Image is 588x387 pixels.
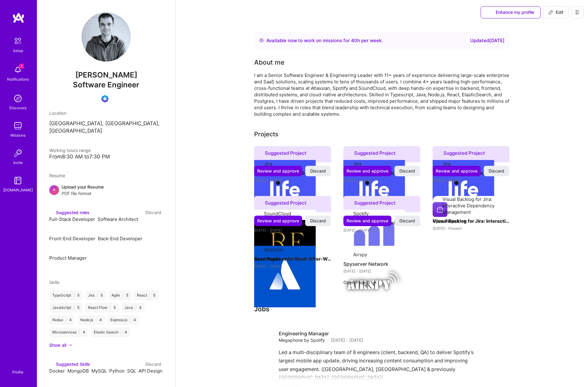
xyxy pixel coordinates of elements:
[110,305,111,310] span: |
[543,6,569,18] button: Edit
[97,293,98,298] span: |
[93,380,98,384] i: Reject
[134,290,158,300] div: React 5
[399,218,415,224] span: Discard
[436,168,478,174] span: Review and approve
[13,47,23,54] div: Setup
[305,216,331,226] button: Discard
[310,168,326,174] span: Discard
[127,368,136,374] span: SQL
[12,120,24,132] img: teamwork
[85,290,106,300] div: Jira 5
[254,177,331,184] div: [DATE] - [DATE]
[10,132,26,138] div: Missions
[489,168,504,174] span: Discard
[121,330,122,335] span: |
[99,223,104,227] i: Accept
[49,368,65,374] span: Docker
[347,201,352,205] i: icon SuggestedTeams
[347,151,352,155] i: icon SuggestedTeams
[254,210,316,271] img: Company logo
[51,228,56,233] i: Reject
[51,247,56,252] i: Reject
[49,184,163,197] div: +Upload your ResumePDF file format
[433,166,481,176] button: Review and approve
[99,228,104,233] i: Reject
[3,187,33,193] div: [DOMAIN_NAME]
[49,70,163,80] span: [PERSON_NAME]
[101,95,109,102] img: Evaluation Call Booked
[353,161,361,167] div: Jira
[331,337,363,343] span: [DATE] - [DATE]
[433,202,447,217] img: Company logo
[49,173,65,178] span: Resume
[470,37,505,44] div: Updated [DATE]
[91,368,107,374] span: MySQL
[49,236,95,241] span: Front-End Developer
[74,293,75,298] span: |
[346,218,388,224] span: Review and approve
[254,255,331,263] h4: Read Replicas for Read-After-Write
[12,64,24,76] img: bell
[310,218,326,224] span: Discard
[433,217,510,225] h4: Visual Backlog for Jira: Interactive Dependency Management
[121,303,145,313] div: Java 4
[49,280,59,285] span: Skills
[254,130,278,139] div: Projects
[353,210,369,217] div: Spotify
[12,92,24,105] img: discovery
[279,330,363,337] h4: Engineering Manager
[144,361,163,368] button: Discard
[98,236,142,241] span: Back-End Developer
[62,184,104,197] div: Upload your Resume
[66,317,67,322] span: |
[346,168,388,174] span: Review and approve
[12,174,24,187] img: guide book
[254,146,331,162] div: Suggested Project
[49,110,163,116] div: Location
[100,247,104,252] i: Reject
[49,327,88,337] div: Microservices 4
[254,256,288,262] button: Open Project
[96,317,97,322] span: |
[343,146,420,162] div: Suggested Project
[13,159,23,166] div: Invite
[77,315,105,325] div: Node.js 4
[442,196,510,215] div: Visual Backlog for Jira: Interactive Dependency Management
[93,374,98,379] i: Accept
[51,380,56,384] i: Reject
[49,315,75,325] div: Redux 4
[69,374,74,379] i: Accept
[433,160,494,221] img: Company logo
[49,209,90,216] div: Suggested roles
[442,161,450,167] div: Jira
[10,362,26,375] a: Profile
[7,76,29,82] div: Notifications
[51,261,56,266] i: Accept
[264,161,272,167] div: Jira
[111,374,116,379] i: Accept
[254,58,284,67] div: About me
[343,227,420,233] div: [DATE] - [DATE]
[343,177,420,184] div: [DATE] - [DATE]
[279,337,325,343] span: Megaphone by Spotify
[258,151,262,155] i: icon SuggestedTeams
[433,177,510,184] div: [DATE] - [DATE]
[343,216,391,226] button: Review and approve
[74,305,75,310] span: |
[49,303,82,313] div: JavaScript 5
[109,368,125,374] span: Python
[433,218,466,224] button: Open Project
[51,267,56,271] i: Reject
[327,337,329,343] span: ·
[254,246,316,307] img: Company logo
[98,216,138,222] span: Software Architect
[51,374,56,379] i: Accept
[49,148,91,153] span: Working hours range
[49,342,66,348] div: Show all
[49,255,87,261] span: Product Manager
[129,380,134,384] i: Reject
[49,154,163,160] div: From 8:30 AM to 7:30 PM
[353,251,367,258] div: Airspy
[49,361,90,367] div: Suggested Skills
